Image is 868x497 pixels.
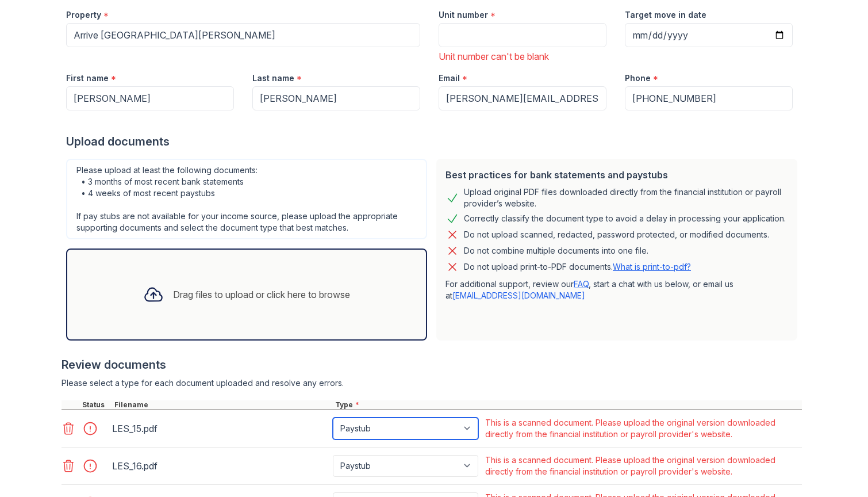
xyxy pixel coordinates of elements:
[625,9,706,21] label: Target move in date
[464,244,648,258] div: Do not combine multiple documents into one file.
[252,72,294,84] label: Last name
[574,279,589,289] a: FAQ
[439,72,460,84] label: Email
[62,357,802,373] div: Review documents
[445,278,788,301] p: For additional support, review our , start a chat with us below, or email us at
[485,417,800,440] div: This is a scanned document. Please upload the original version downloaded directly from the finan...
[66,159,427,239] div: Please upload at least the following documents: • 3 months of most recent bank statements • 4 wee...
[445,168,788,182] div: Best practices for bank statements and paystubs
[464,212,786,225] div: Correctly classify the document type to avoid a delay in processing your application.
[452,290,585,300] a: [EMAIL_ADDRESS][DOMAIN_NAME]
[485,454,800,477] div: This is a scanned document. Please upload the original version downloaded directly from the finan...
[112,457,328,475] div: LES_16.pdf
[439,49,606,63] div: Unit number can't be blank
[66,133,802,150] div: Upload documents
[66,9,101,21] label: Property
[112,419,328,438] div: LES_15.pdf
[80,400,112,410] div: Status
[439,9,488,21] label: Unit number
[66,72,109,84] label: First name
[333,400,802,410] div: Type
[112,400,333,410] div: Filename
[173,288,350,301] div: Drag files to upload or click here to browse
[464,186,788,209] div: Upload original PDF files downloaded directly from the financial institution or payroll provider’...
[464,261,691,273] p: Do not upload print-to-PDF documents.
[464,228,769,242] div: Do not upload scanned, redacted, password protected, or modified documents.
[613,262,691,272] a: What is print-to-pdf?
[62,377,802,389] div: Please select a type for each document uploaded and resolve any errors.
[625,72,651,84] label: Phone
